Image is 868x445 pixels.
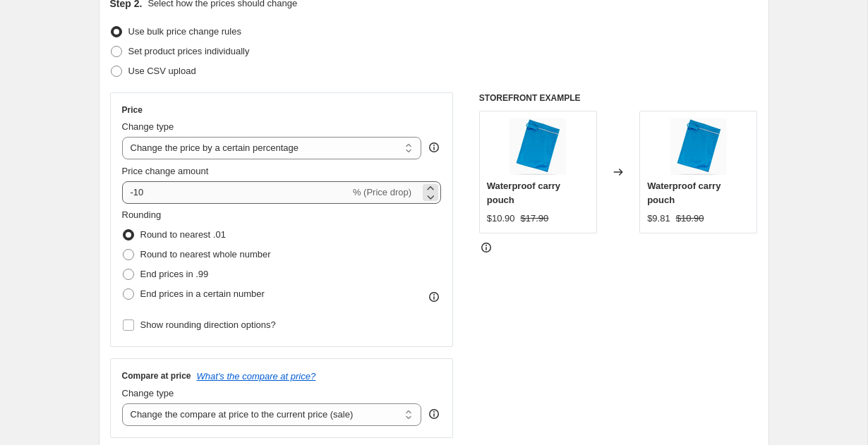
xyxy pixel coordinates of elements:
span: End prices in a certain number [140,288,265,299]
span: End prices in .99 [140,269,209,279]
div: help [427,140,441,154]
span: Round to nearest whole number [140,249,271,260]
button: What's the compare at price? [197,371,316,382]
span: Use CSV upload [128,66,196,76]
span: Price change amount [122,166,209,176]
strike: $17.90 [521,212,549,226]
span: Rounding [122,209,162,220]
span: Change type [122,388,174,398]
h6: STOREFRONT EXAMPLE [479,92,758,104]
div: $9.81 [647,212,670,226]
span: Set product prices individually [128,46,250,56]
h3: Compare at price [122,370,191,382]
span: Change type [122,121,174,132]
span: Show rounding direction options? [140,319,276,330]
div: $10.90 [487,212,515,226]
span: Waterproof carry pouch [647,181,721,205]
input: -15 [122,181,350,204]
span: % (Price drop) [353,187,411,197]
strike: $10.90 [676,212,704,226]
div: help [427,407,441,421]
img: CARRYPUNCH_f672ffde-15a3-4e37-8dcb-ced3437b087a_80x.jpg [510,118,566,175]
span: Round to nearest .01 [140,229,226,240]
span: Waterproof carry pouch [487,181,560,205]
span: Use bulk price change rules [128,26,241,37]
h3: Price [122,104,143,116]
img: CARRYPUNCH_f672ffde-15a3-4e37-8dcb-ced3437b087a_80x.jpg [670,118,727,175]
